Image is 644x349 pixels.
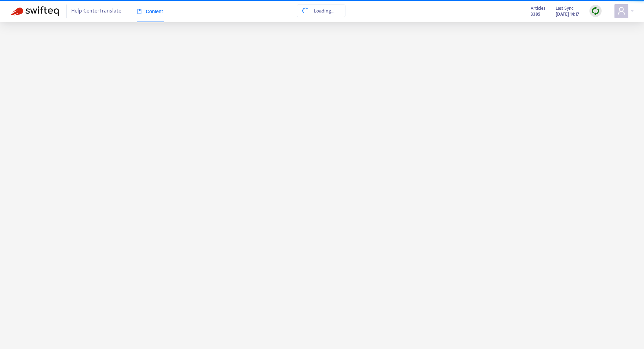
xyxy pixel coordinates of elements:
span: Last Sync [556,5,573,12]
span: Help Center Translate [71,5,121,18]
span: book [137,9,142,14]
strong: [DATE] 14:17 [556,10,579,18]
span: Articles [531,5,545,12]
span: user [617,7,626,15]
img: Swifteq [10,6,59,16]
strong: 3385 [531,10,540,18]
span: Content [137,9,163,14]
img: sync.dc5367851b00ba804db3.png [591,7,600,15]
